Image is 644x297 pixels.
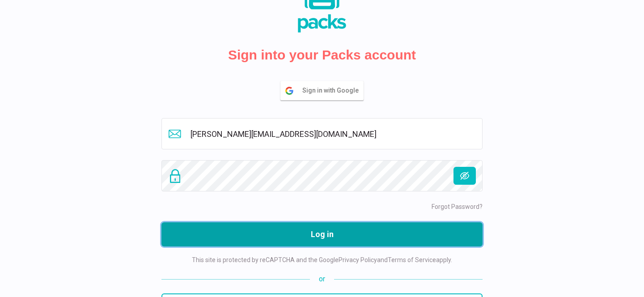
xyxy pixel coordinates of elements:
button: Sign in with Google [280,81,364,100]
span: or [310,274,334,284]
h2: Sign into your Packs account [228,47,416,63]
span: Sign in with Google [302,81,363,100]
p: This site is protected by reCAPTCHA and the Google and apply. [192,255,452,265]
input: Email address [161,118,483,149]
a: Privacy Policy [339,256,377,263]
button: Log in [161,222,483,246]
a: Terms of Service [388,256,436,263]
a: Forgot Password? [432,203,483,210]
